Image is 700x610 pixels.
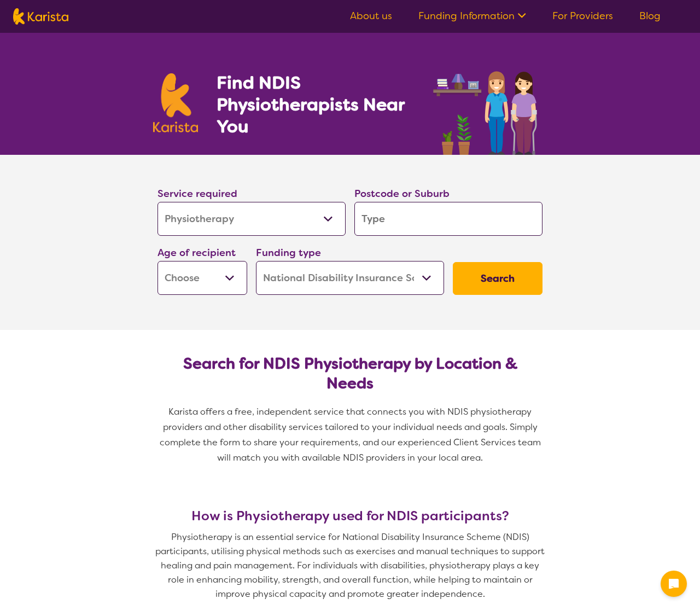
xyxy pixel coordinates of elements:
label: Age of recipient [157,246,236,259]
a: Blog [639,9,661,22]
a: About us [350,9,392,22]
a: For Providers [552,9,613,22]
img: Karista logo [153,73,198,132]
h3: How is Physiotherapy used for NDIS participants? [153,508,547,524]
img: physiotherapy [430,59,547,155]
a: Funding Information [418,9,526,22]
label: Funding type [256,246,321,259]
img: Karista logo [13,8,68,25]
button: Search [453,262,542,295]
label: Service required [157,187,237,200]
input: Type [354,202,542,236]
h1: Find NDIS Physiotherapists Near You [217,72,419,137]
p: Karista offers a free, independent service that connects you with NDIS physiotherapy providers an... [153,404,547,466]
h2: Search for NDIS Physiotherapy by Location & Needs [166,354,534,393]
label: Postcode or Suburb [354,187,450,200]
p: Physiotherapy is an essential service for National Disability Insurance Scheme (NDIS) participant... [153,530,547,601]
